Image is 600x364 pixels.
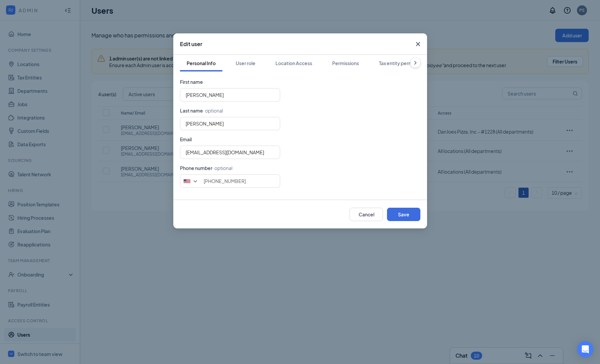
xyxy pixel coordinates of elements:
[180,165,212,171] span: Phone number
[203,108,223,114] span: · optional
[180,79,203,85] span: First name
[180,108,203,114] span: Last name
[412,59,419,66] svg: ChevronRight
[187,60,216,66] div: Personal Info
[387,208,420,221] button: Save
[350,208,383,221] button: Cancel
[409,33,427,55] button: Close
[236,60,255,66] div: User role
[180,175,202,187] div: United States: +1
[414,40,422,48] svg: Cross
[275,60,312,66] div: Location Access
[379,60,427,66] div: Tax entity permissions
[212,165,232,171] span: · optional
[180,40,202,48] h3: Edit user
[410,58,420,68] button: ChevronRight
[577,341,593,357] div: Open Intercom Messenger
[180,174,280,188] input: (201) 555-0123
[180,136,192,142] span: Email
[332,60,359,66] div: Permissions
